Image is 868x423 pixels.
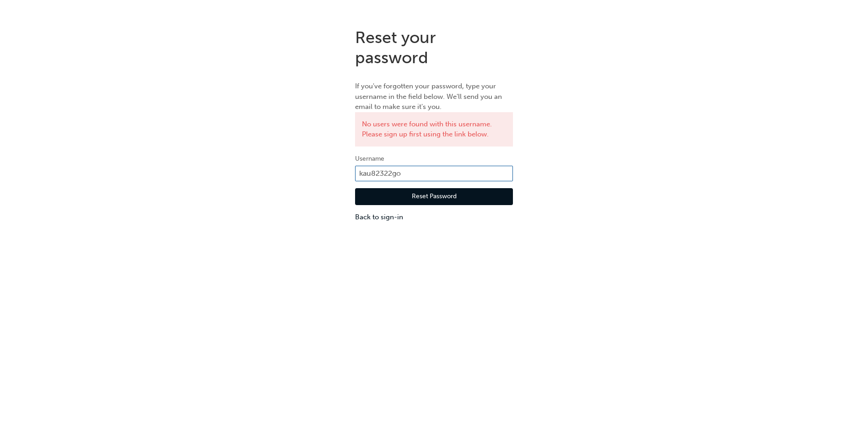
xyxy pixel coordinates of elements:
h1: Reset your password [355,27,513,67]
input: Username [355,166,513,181]
p: If you've forgotten your password, type your username in the field below. We'll send you an email... [355,81,513,112]
div: No users were found with this username. Please sign up first using the link below. [355,112,513,146]
a: Back to sign-in [355,212,513,222]
label: Username [355,153,513,164]
button: Reset Password [355,188,513,206]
